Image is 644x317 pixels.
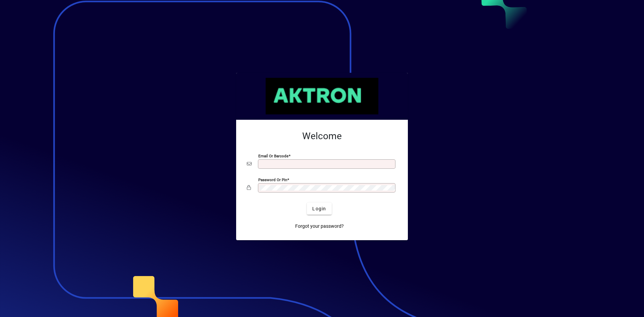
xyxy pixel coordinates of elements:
a: Forgot your password? [292,220,346,232]
span: Login [312,205,326,212]
mat-label: Email or Barcode [258,154,288,158]
span: Forgot your password? [295,223,344,230]
h2: Welcome [247,130,397,142]
button: Login [307,203,331,215]
mat-label: Password or Pin [258,177,287,182]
